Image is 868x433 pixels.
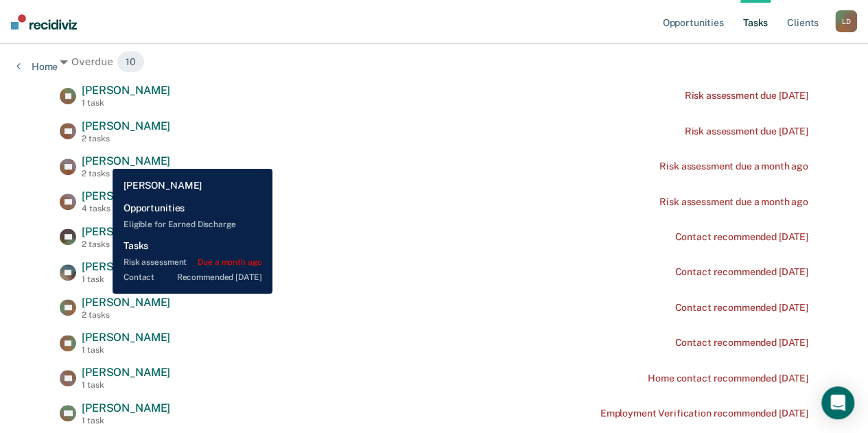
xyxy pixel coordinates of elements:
div: L D [835,10,857,32]
div: 1 task [82,416,170,425]
div: 2 tasks [82,310,170,320]
div: 1 task [82,380,170,390]
div: 1 task [82,345,170,355]
div: Contact recommended [DATE] [675,302,808,314]
div: Risk assessment due [DATE] [684,90,808,102]
div: Home contact recommended [DATE] [648,373,808,384]
div: Employment Verification recommended [DATE] [600,408,808,419]
div: Overdue 10 [60,51,808,73]
div: 1 task [82,274,170,284]
span: [PERSON_NAME] [82,84,170,97]
img: Recidiviz [11,14,77,30]
span: [PERSON_NAME] [82,225,170,238]
span: [PERSON_NAME] [82,189,170,202]
span: [PERSON_NAME] [82,154,170,167]
button: LD [835,10,857,32]
div: Contact recommended [DATE] [675,337,808,349]
div: 2 tasks [82,134,170,143]
div: Contact recommended [DATE] [675,266,808,278]
div: Risk assessment due a month ago [659,161,808,172]
div: Risk assessment due [DATE] [684,126,808,137]
div: Open Intercom Messenger [821,386,854,419]
div: 2 tasks [82,239,170,249]
div: Risk assessment due a month ago [659,196,808,208]
span: [PERSON_NAME] [82,331,170,344]
a: Home [16,60,58,73]
div: Contact recommended [DATE] [675,231,808,243]
div: 4 tasks [82,204,170,213]
div: 2 tasks [82,169,170,178]
div: 1 task [82,98,170,108]
span: [PERSON_NAME] [82,366,170,379]
span: 10 [117,51,145,73]
span: [PERSON_NAME] [82,119,170,132]
span: [PERSON_NAME] [82,401,170,414]
span: [PERSON_NAME] [82,260,170,273]
span: [PERSON_NAME] [82,296,170,309]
